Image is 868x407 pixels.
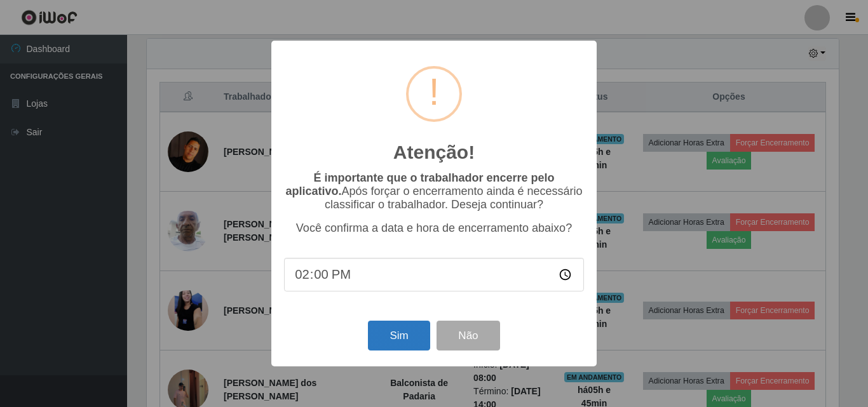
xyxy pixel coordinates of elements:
button: Não [437,321,499,350]
p: Após forçar o encerramento ainda é necessário classificar o trabalhador. Deseja continuar? [284,171,584,211]
p: Você confirma a data e hora de encerramento abaixo? [284,222,584,235]
button: Sim [368,321,430,350]
h2: Atenção! [393,141,475,164]
b: É importante que o trabalhador encerre pelo aplicativo. [285,171,554,197]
